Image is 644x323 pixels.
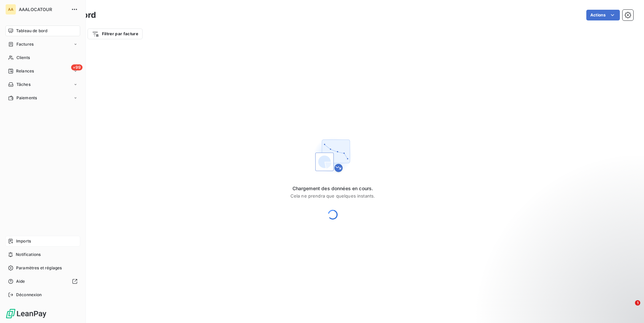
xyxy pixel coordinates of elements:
[16,82,31,88] span: Tâches
[290,185,375,192] span: Chargement des données en cours.
[16,95,37,101] span: Paiements
[16,28,47,34] span: Tableau de bord
[16,278,25,284] span: Aide
[5,276,80,287] a: Aide
[621,300,637,316] iframe: Intercom live chat
[16,55,30,61] span: Clients
[16,252,41,258] span: Notifications
[71,64,83,70] span: +99
[16,265,62,271] span: Paramètres et réglages
[5,308,47,319] img: Logo LeanPay
[635,300,640,306] span: 1
[311,134,354,177] img: First time
[16,68,34,74] span: Relances
[88,29,143,39] button: Filtrer par facture
[5,4,16,15] div: AA
[510,258,644,305] iframe: Intercom notifications message
[586,10,620,20] button: Actions
[16,238,31,244] span: Imports
[16,292,42,298] span: Déconnexion
[16,41,34,47] span: Factures
[19,7,67,12] span: AAALOCATOUR
[290,193,375,199] span: Cela ne prendra que quelques instants.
